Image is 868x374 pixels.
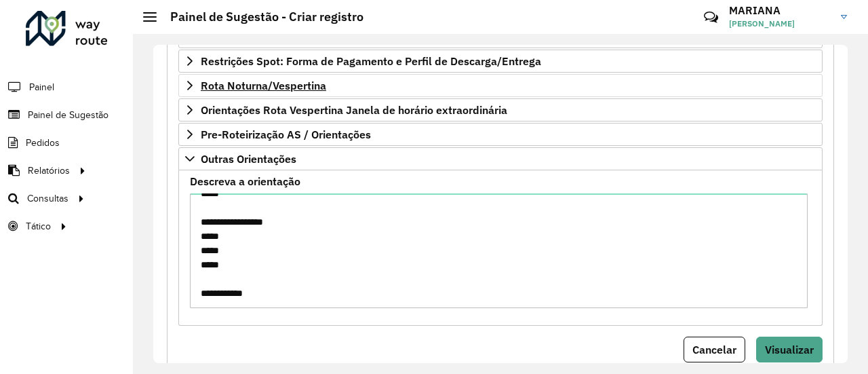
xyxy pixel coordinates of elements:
[201,153,296,164] span: Outras Orientações
[178,50,823,73] a: Restrições Spot: Forma de Pagamento e Perfil de Descarga/Entrega
[178,74,823,97] a: Rota Noturna/Vespertina
[26,136,60,150] span: Pedidos
[178,147,823,170] a: Outras Orientações
[684,337,745,362] button: Cancelar
[201,129,371,140] span: Pre-Roteirização AS / Orientações
[696,3,726,32] a: Contato Rápido
[765,343,814,356] span: Visualizar
[178,170,823,326] div: Outras Orientações
[29,80,54,94] span: Painel
[26,219,51,233] span: Tático
[178,123,823,146] a: Pre-Roteirização AS / Orientações
[729,4,831,17] h3: MARIANA
[27,191,68,206] span: Consultas
[756,337,823,362] button: Visualizar
[28,164,70,178] span: Relatórios
[201,80,326,91] span: Rota Noturna/Vespertina
[190,173,300,189] label: Descreva a orientação
[28,108,108,122] span: Painel de Sugestão
[692,343,736,356] span: Cancelar
[178,98,823,121] a: Orientações Rota Vespertina Janela de horário extraordinária
[201,56,541,67] span: Restrições Spot: Forma de Pagamento e Perfil de Descarga/Entrega
[729,18,831,30] span: [PERSON_NAME]
[157,10,363,24] h2: Painel de Sugestão - Criar registro
[201,105,507,115] span: Orientações Rota Vespertina Janela de horário extraordinária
